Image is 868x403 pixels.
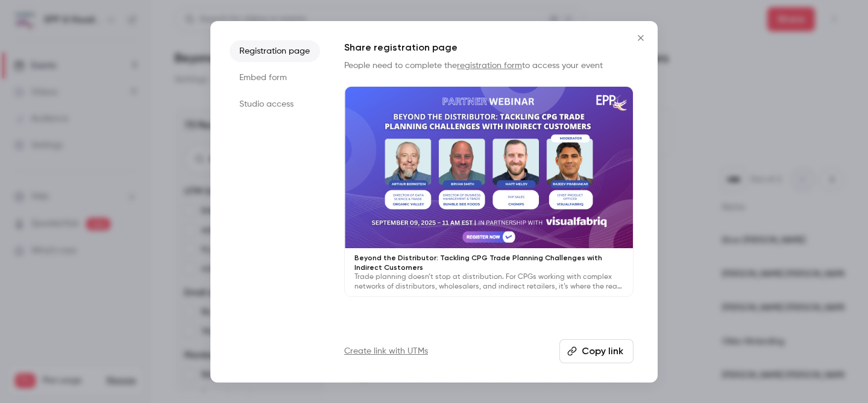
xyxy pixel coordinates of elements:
p: Beyond the Distributor: Tackling CPG Trade Planning Challenges with Indirect Customers [354,253,623,272]
li: Studio access [230,93,320,115]
a: Beyond the Distributor: Tackling CPG Trade Planning Challenges with Indirect CustomersTrade plann... [344,86,634,298]
p: Trade planning doesn’t stop at distribution. For CPGs working with complex networks of distributo... [354,272,623,292]
p: People need to complete the to access your event [344,60,634,72]
a: Create link with UTMs [344,345,428,357]
button: Copy link [559,339,634,363]
a: registration form [457,61,522,70]
li: Embed form [230,67,320,89]
button: Close [629,26,653,50]
li: Registration page [230,40,320,62]
h1: Share registration page [344,40,634,55]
